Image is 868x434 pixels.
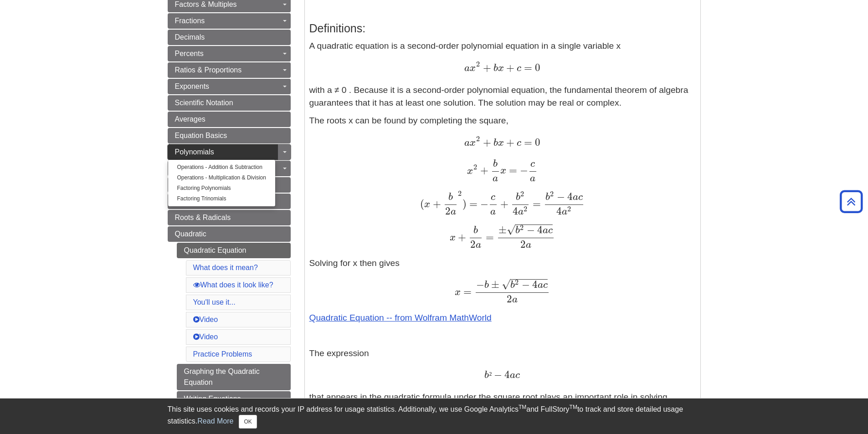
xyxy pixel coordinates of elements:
[175,33,205,41] span: Decimals
[516,192,520,202] span: b
[520,223,524,232] span: 2
[420,198,424,210] span: (
[837,195,866,208] a: Back to Top
[175,66,242,74] span: Ratios & Proportions
[168,162,275,173] a: Operations - Addition & Subtraction
[476,240,481,250] span: a
[450,233,456,243] span: x
[491,138,498,148] span: b
[530,159,535,169] span: c
[175,17,205,25] span: Fractions
[515,278,519,286] span: 2
[519,278,530,291] span: −
[193,264,258,271] a: What does it mean?
[193,298,236,306] a: You'll use it...
[473,225,478,235] span: b
[504,136,514,148] span: +
[476,278,484,291] span: −
[168,95,291,111] a: Scientific Notation
[448,192,453,202] span: b
[515,370,520,380] span: c
[491,63,498,73] span: b
[502,278,510,290] span: √
[493,159,498,169] span: b
[484,280,489,290] span: b
[498,198,508,210] span: +
[548,225,553,235] span: c
[520,189,524,198] span: 2
[514,138,521,148] span: c
[197,417,233,425] a: Read More
[476,134,480,143] span: 2
[543,280,548,290] span: c
[168,210,291,225] a: Roots & Radicals
[309,114,696,325] p: The roots x can be found by completing the square, Solving for x then gives
[498,138,504,148] span: x
[168,226,291,242] a: Quadratic
[470,138,476,148] span: x
[498,224,507,236] span: ±
[490,207,496,217] span: a
[309,40,696,110] p: A quadratic equation is a second-order polynomial equation in a single variable x with a ≠ 0 . Be...
[464,138,470,148] span: a
[500,166,506,176] span: x
[535,224,543,236] span: 4
[492,368,502,381] span: −
[512,295,518,305] span: a
[545,192,550,202] span: b
[168,112,291,127] a: Averages
[555,190,565,203] span: −
[481,136,491,148] span: +
[498,63,504,73] span: x
[473,163,477,171] span: 2
[467,166,473,176] span: x
[470,238,476,250] span: 2
[168,79,291,94] a: Exponents
[565,190,573,203] span: 4
[478,198,488,210] span: −
[532,136,540,148] span: 0
[543,225,548,235] span: a
[489,278,499,291] span: ±
[168,144,291,160] a: Polynomials
[504,61,514,74] span: +
[193,333,218,341] a: Video
[514,63,521,73] span: c
[168,30,291,45] a: Decimals
[177,243,291,258] a: Quadratic Equation
[510,370,515,380] span: a
[483,231,494,243] span: =
[175,50,204,57] span: Percents
[530,198,541,210] span: =
[506,164,517,176] span: =
[309,313,492,322] a: Quadratic Equation -- from Wolfram MathWorld
[578,192,583,202] span: c
[177,391,291,407] a: Writing Equations
[510,280,515,290] span: b
[168,13,291,29] a: Fractions
[491,192,495,202] span: c
[175,82,210,90] span: Exponents
[175,132,227,139] span: Equation Basics
[193,316,218,323] a: Video
[456,231,466,243] span: +
[484,370,489,380] span: b
[550,189,554,198] span: 2
[478,164,488,176] span: +
[175,148,214,156] span: Polynomials
[430,198,441,210] span: +
[570,404,577,410] sup: TM
[524,224,535,236] span: −
[517,164,528,176] span: −
[177,364,291,390] a: Graphing the Quadratic Equation
[193,281,273,289] a: What does it look like?
[445,205,451,217] span: 2
[168,128,291,143] a: Equation Basics
[530,174,535,184] span: a
[461,286,472,298] span: =
[507,223,515,235] span: √
[521,136,532,148] span: =
[451,207,456,217] span: a
[309,22,696,35] h3: Definitions:
[562,207,567,217] span: a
